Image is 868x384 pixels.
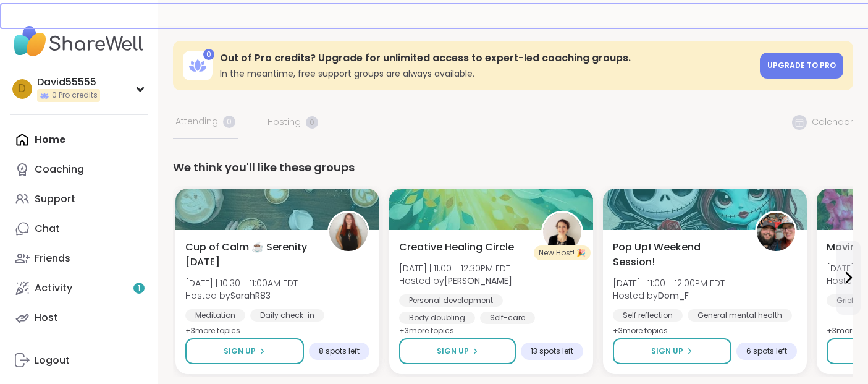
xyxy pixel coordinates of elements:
div: General mental health [688,309,792,322]
span: 6 spots left [746,346,787,356]
a: Activity1 [10,273,148,303]
div: Self reflection [613,309,683,322]
a: Logout [10,346,148,375]
span: Hosted by [399,275,512,287]
span: Cup of Calm ☕ Serenity [DATE] [185,240,314,270]
span: 0 Pro credits [52,90,98,101]
h3: Out of Pro credits? Upgrade for unlimited access to expert-led coaching groups. [220,51,752,65]
div: New Host! 🎉 [534,245,591,260]
div: Body doubling [399,312,475,324]
img: Jenne [543,213,581,251]
img: Dom_F [757,213,795,251]
span: Sign Up [651,346,683,357]
span: [DATE] | 10:30 - 11:00AM EDT [185,277,298,289]
div: Meditation [185,309,245,322]
span: Sign Up [224,346,256,357]
img: SarahR83 [329,213,368,251]
span: 13 spots left [531,346,573,356]
span: Pop Up! Weekend Session! [613,240,741,270]
button: Sign Up [613,338,731,364]
b: SarahR83 [230,289,271,302]
div: Grief [827,294,864,307]
div: 0 [203,49,214,60]
span: [DATE] | 11:00 - 12:30PM EDT [399,262,512,275]
a: Support [10,184,148,214]
a: Friends [10,244,148,273]
div: Self-care [480,312,535,324]
span: 8 spots left [319,346,360,356]
div: David55555 [37,75,100,89]
span: Hosted by [613,289,725,302]
div: Host [35,311,58,325]
div: Activity [35,281,72,295]
div: Friends [35,252,70,265]
button: Sign Up [185,338,304,364]
span: Sign Up [437,346,469,357]
b: Dom_F [658,289,689,302]
span: D [19,81,26,97]
div: Logout [35,354,70,367]
a: Chat [10,214,148,244]
a: Upgrade to Pro [760,53,843,79]
span: Upgrade to Pro [767,60,836,70]
a: Coaching [10,155,148,184]
button: Sign Up [399,338,516,364]
div: Support [35,192,75,206]
span: [DATE] | 11:00 - 12:00PM EDT [613,277,725,289]
img: ShareWell Nav Logo [10,20,148,63]
div: Personal development [399,294,503,307]
b: [PERSON_NAME] [444,275,512,287]
span: 1 [138,283,140,294]
h3: In the meantime, free support groups are always available. [220,67,752,80]
iframe: Spotlight [186,131,196,141]
a: Host [10,303,148,333]
div: Chat [35,222,60,236]
span: Hosted by [185,289,298,302]
div: Coaching [35,163,84,176]
span: Creative Healing Circle [399,240,514,255]
div: We think you'll like these groups [173,159,853,176]
div: Daily check-in [250,309,324,322]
